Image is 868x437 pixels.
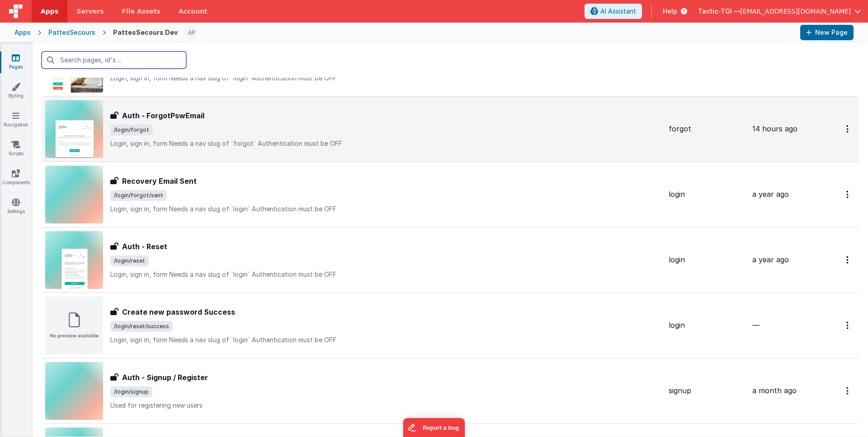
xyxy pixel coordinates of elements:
[698,7,740,16] span: Tactic-TGI —
[122,241,167,252] h3: Auth - Reset
[841,185,855,204] button: Options
[841,316,855,335] button: Options
[669,124,745,134] div: forgot
[110,321,173,332] span: /login/reset/success
[752,124,797,133] span: 14 hours ago
[14,28,31,37] div: Apps
[585,4,642,19] button: AI Assistant
[669,386,745,396] div: signup
[600,7,636,16] span: AI Assistant
[110,125,153,135] span: /login/forgot
[122,7,161,16] span: File Assets
[752,386,797,395] span: a month ago
[110,270,661,279] p: Login, sign in, form Needs a nav slug of `login` Authentication must be OFF
[110,401,661,410] p: Used for registering new users
[841,120,855,138] button: Options
[122,307,235,317] h3: Create new password Success
[740,7,851,16] span: [EMAIL_ADDRESS][DOMAIN_NAME]
[663,7,677,16] span: Help
[110,256,149,266] span: /login/reset
[403,418,465,437] iframe: Marker.io feedback button
[122,176,197,186] h3: Recovery Email Sent
[48,28,95,37] div: PattesSecours
[669,255,745,265] div: login
[76,7,104,16] span: Servers
[110,335,661,344] p: Login, sign in, form Needs a nav slug of `login` Authentication must be OFF
[110,386,152,397] span: /login/signup
[841,381,855,400] button: Options
[752,190,789,199] span: a year ago
[122,372,208,383] h3: Auth - Signup / Register
[41,7,58,16] span: Apps
[42,51,186,69] input: Search pages, id's ...
[841,251,855,269] button: Options
[110,139,661,148] p: Login, sign in, form Needs a nav slug of `forgot` Authentication must be OFF
[185,26,198,39] img: c78abd8586fb0502950fd3f28e86ae42
[110,74,661,83] p: Login, sign in, form Needs a nav slug of `login` Authentication must be OFF
[113,28,178,37] div: PattesSecours Dev
[669,189,745,200] div: login
[752,321,759,330] span: —
[752,255,789,264] span: a year ago
[800,25,854,40] button: New Page
[110,205,661,214] p: Login, sign in, form Needs a nav slug of `login` Authentication must be OFF
[110,190,167,201] span: /login/forgot/sent
[698,7,861,16] button: Tactic-TGI — [EMAIL_ADDRESS][DOMAIN_NAME]
[122,110,204,121] h3: Auth - ForgotPswEmail
[669,320,745,330] div: login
